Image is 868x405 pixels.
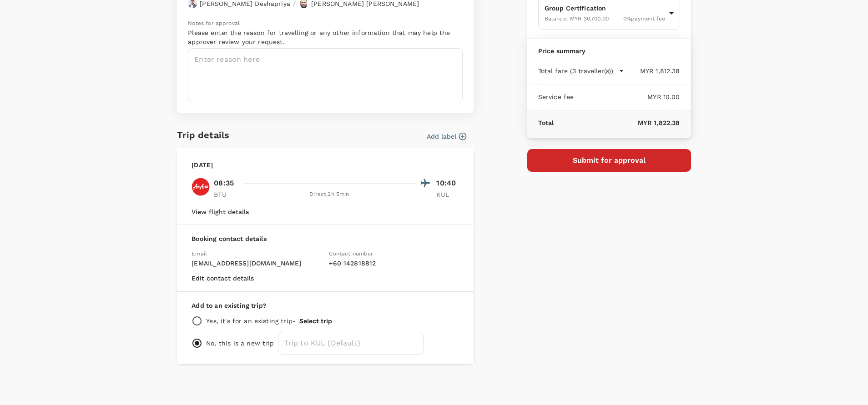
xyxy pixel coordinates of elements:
[545,4,666,13] p: Group Certification
[192,178,210,196] img: AK
[214,178,234,189] p: 08:35
[192,250,207,257] span: Email
[214,190,237,199] p: BTU
[206,339,274,348] p: No, this is a new trip
[278,332,424,355] input: Trip to KUL (Default)
[545,15,609,22] span: Balance : MYR 30,700.00
[192,259,322,268] p: [EMAIL_ADDRESS][DOMAIN_NAME]
[329,250,373,257] span: Contact number
[299,317,332,325] button: Select trip
[574,92,680,101] p: MYR 10.00
[538,92,574,101] p: Service fee
[427,132,466,141] button: Add label
[527,149,691,172] button: Submit for approval
[538,66,613,75] p: Total fare (3 traveller(s))
[192,275,254,282] button: Edit contact details
[206,316,296,325] p: Yes, it's for an existing trip -
[192,208,249,215] button: View flight details
[538,66,624,75] button: Total fare (3 traveller(s))
[329,259,459,268] p: + 60 142818812
[554,118,680,127] p: MYR 1,822.38
[188,19,463,28] p: Notes for approval
[436,190,459,199] p: KUL
[177,128,229,142] h6: Trip details
[538,46,680,55] p: Price summary
[538,118,554,127] p: Total
[192,234,459,243] p: Booking contact details
[624,66,680,75] p: MYR 1,812.38
[192,301,459,310] p: Add to an existing trip?
[623,15,666,22] span: 0 % payment fee
[188,28,463,46] p: Please enter the reason for travelling or any other information that may help the approver review...
[192,160,213,170] p: [DATE]
[436,178,459,189] p: 10:40
[242,190,416,199] div: Direct , 2h 5min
